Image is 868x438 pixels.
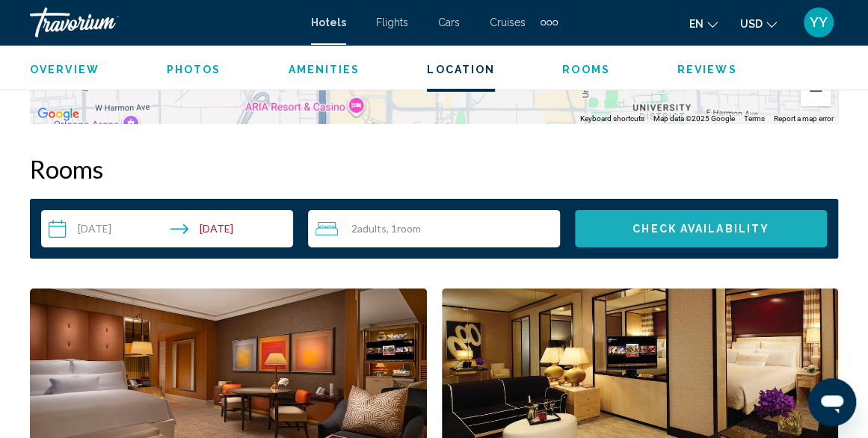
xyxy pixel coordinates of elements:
[30,7,296,37] a: Travorium
[311,16,346,28] a: Hotels
[774,114,834,123] a: Report a map error
[562,63,610,76] button: Rooms
[427,64,495,75] span: Location
[562,64,610,75] span: Rooms
[653,114,735,123] span: Map data ©2025 Google
[387,223,421,235] span: , 1
[810,15,828,30] span: YY
[288,63,360,76] button: Amenities
[30,63,99,76] button: Overview
[740,18,763,30] span: USD
[41,210,827,247] div: Search widget
[575,210,827,247] button: Check Availability
[34,105,83,124] a: Open this area in Google Maps (opens a new window)
[41,210,293,247] button: Check-in date: Sep 16, 2025 Check-out date: Sep 18, 2025
[397,222,421,235] span: Room
[632,223,769,235] span: Check Availability
[541,10,558,34] button: Extra navigation items
[34,105,83,124] img: Google
[30,154,838,184] h2: Rooms
[167,64,221,75] span: Photos
[351,223,387,235] span: 2
[288,64,360,75] span: Amenities
[744,114,765,123] a: Terms
[580,114,644,124] button: Keyboard shortcuts
[357,222,387,235] span: Adults
[677,63,737,76] button: Reviews
[376,16,408,28] a: Flights
[799,7,838,38] button: User Menu
[801,76,831,106] button: Zoom out
[167,63,221,76] button: Photos
[689,13,718,34] button: Change language
[427,63,495,76] button: Location
[490,16,526,28] a: Cruises
[308,210,560,247] button: Travelers: 2 adults, 0 children
[677,64,737,75] span: Reviews
[689,18,704,30] span: en
[438,16,460,28] a: Cars
[30,64,99,75] span: Overview
[808,378,856,426] iframe: Button to launch messaging window
[740,13,777,34] button: Change currency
